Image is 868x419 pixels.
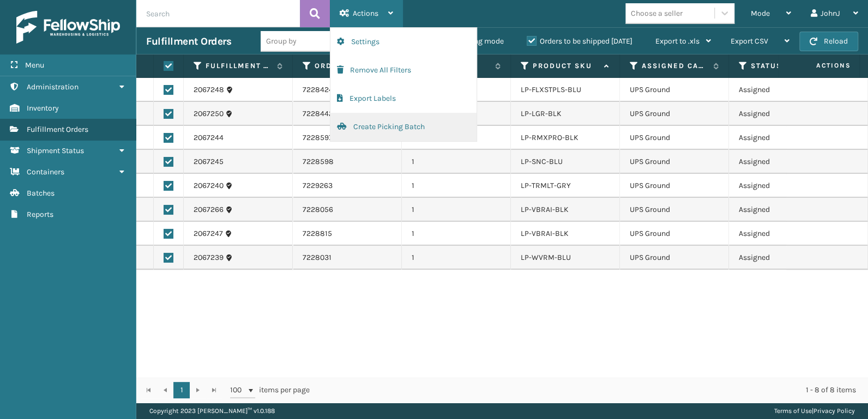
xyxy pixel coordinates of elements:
[27,167,64,177] span: Containers
[16,11,120,44] img: logo
[521,253,571,262] a: LP-WVRM-BLU
[620,102,729,126] td: UPS Ground
[25,60,44,70] span: Menu
[194,84,224,95] a: 2067248
[620,174,729,198] td: UPS Ground
[521,157,563,166] a: LP-SNC-BLU
[27,82,79,92] span: Administration
[230,382,310,398] span: items per page
[402,222,511,246] td: 1
[194,156,224,167] a: 2067245
[781,57,857,75] span: Actions
[620,222,729,246] td: UPS Ground
[729,222,838,246] td: Assigned
[293,150,402,174] td: 7228598
[293,246,402,270] td: 7228031
[315,61,381,71] label: Order Number
[27,189,55,198] span: Batches
[194,132,224,143] a: 2067244
[353,9,378,18] span: Actions
[194,252,224,263] a: 2067239
[402,198,511,222] td: 1
[729,174,838,198] td: Assigned
[194,228,223,239] a: 2067247
[146,35,231,48] h3: Fulfillment Orders
[620,78,729,102] td: UPS Ground
[813,407,855,415] a: Privacy Policy
[521,229,569,238] a: LP-VBRAI-BLK
[527,37,632,46] label: Orders to be shipped [DATE]
[173,382,190,398] a: 1
[521,133,578,142] a: LP-RMXPRO-BLK
[330,28,477,56] button: Settings
[799,32,858,51] button: Reload
[149,403,275,419] p: Copyright 2023 [PERSON_NAME]™ v 1.0.188
[330,84,477,113] button: Export Labels
[729,246,838,270] td: Assigned
[206,61,272,71] label: Fulfillment Order Id
[194,204,224,215] a: 2067266
[27,146,84,155] span: Shipment Status
[402,174,511,198] td: 1
[751,61,817,71] label: Status
[729,150,838,174] td: Assigned
[774,407,812,415] a: Terms of Use
[27,104,59,113] span: Inventory
[729,102,838,126] td: Assigned
[266,35,297,47] div: Group by
[620,126,729,150] td: UPS Ground
[521,85,581,94] a: LP-FLXSTPLS-BLU
[521,205,569,214] a: LP-VBRAI-BLK
[731,37,768,46] span: Export CSV
[27,210,53,219] span: Reports
[751,9,770,18] span: Mode
[27,125,88,134] span: Fulfillment Orders
[729,198,838,222] td: Assigned
[293,126,402,150] td: 7228597
[293,174,402,198] td: 7229263
[330,113,477,141] button: Create Picking Batch
[631,8,683,19] div: Choose a seller
[533,61,599,71] label: Product SKU
[330,56,477,84] button: Remove All Filters
[230,385,246,396] span: 100
[774,403,855,419] div: |
[402,246,511,270] td: 1
[521,181,571,190] a: LP-TRMLT-GRY
[620,150,729,174] td: UPS Ground
[194,180,224,191] a: 2067240
[729,126,838,150] td: Assigned
[402,150,511,174] td: 1
[620,198,729,222] td: UPS Ground
[729,78,838,102] td: Assigned
[642,61,708,71] label: Assigned Carrier Service
[620,246,729,270] td: UPS Ground
[293,102,402,126] td: 7228442
[194,108,224,119] a: 2067250
[521,109,562,118] a: LP-LGR-BLK
[325,385,856,396] div: 1 - 8 of 8 items
[293,222,402,246] td: 7228815
[293,78,402,102] td: 7228424
[293,198,402,222] td: 7228056
[655,37,700,46] span: Export to .xls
